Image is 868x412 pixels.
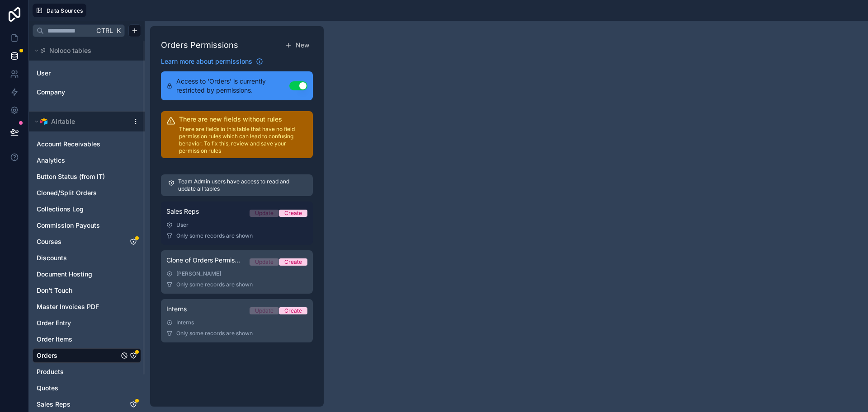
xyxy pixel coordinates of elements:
div: Order Entry [33,316,141,330]
a: Company [37,88,110,97]
p: There are fields in this table that have no field permission rules which can lead to confusing be... [179,126,307,154]
span: Order Items [37,335,72,344]
span: Document Hosting [37,270,92,279]
div: Orders [33,348,141,363]
a: Button Status (from IT) [37,172,119,181]
div: Interns [166,319,307,326]
a: Analytics [37,156,119,165]
a: Collections Log [37,205,119,214]
span: Clone of Orders Permission 1 [166,256,242,265]
span: Interns [166,304,187,314]
div: Button Status (from IT) [33,169,141,184]
button: Airtable LogoAirtable [33,115,128,128]
div: Create [284,258,302,266]
a: Products [37,367,119,376]
span: Cloned/Split Orders [37,188,97,197]
a: Commission Payouts [37,221,119,230]
span: Airtable [51,117,75,126]
span: Analytics [37,156,65,165]
a: Order Entry [37,318,119,328]
span: Products [37,367,64,376]
span: Commission Payouts [37,221,100,230]
a: Account Receivables [37,140,119,149]
span: Master Invoices PDF [37,302,99,311]
div: Company [33,85,141,99]
div: Products [33,365,141,379]
span: Orders [37,351,57,360]
span: Sales Reps [37,400,71,409]
a: Master Invoices PDF [37,302,119,311]
span: Access to 'Orders' is currently restricted by permissions. [176,77,289,95]
div: Document Hosting [33,267,141,281]
div: User [33,66,141,80]
a: Sales Reps [37,400,119,409]
div: Order Items [33,332,141,346]
h2: There are new fields without rules [179,115,307,124]
span: Courses [37,237,61,246]
button: Noloco tables [33,44,136,57]
span: Only some records are shown [176,330,253,337]
p: Team Admin users have access to read and update all tables [178,178,306,192]
div: Update [255,258,274,266]
a: User [37,69,110,78]
img: Airtable Logo [40,118,47,125]
a: Cloned/Split Orders [37,188,119,197]
span: Account Receivables [37,140,100,149]
span: New [296,41,309,50]
span: Only some records are shown [176,232,253,239]
span: Button Status (from IT) [37,172,105,181]
div: [PERSON_NAME] [166,270,307,277]
span: Company [37,88,65,97]
div: Collections Log [33,202,141,216]
div: Analytics [33,153,141,168]
div: Don't Touch [33,283,141,298]
a: Document Hosting [37,270,119,279]
span: Order Entry [37,318,71,328]
span: Don't Touch [37,286,72,295]
span: Quotes [37,384,58,393]
div: Create [284,210,302,217]
span: Data Sources [47,7,83,14]
span: Collections Log [37,205,84,214]
a: InternsUpdateCreateInternsOnly some records are shown [161,299,313,342]
a: Learn more about permissions [161,57,263,66]
a: Discounts [37,253,119,262]
a: Order Items [37,335,119,344]
span: Sales Reps [166,207,199,216]
div: Commission Payouts [33,218,141,233]
h1: Orders Permissions [161,39,238,51]
a: Don't Touch [37,286,119,295]
a: Quotes [37,384,119,393]
button: Data Sources [33,4,86,17]
span: User [37,69,51,78]
div: Create [284,307,302,314]
div: Sales Reps [33,397,141,412]
div: Cloned/Split Orders [33,186,141,200]
a: Orders [37,351,119,360]
div: Update [255,307,274,314]
div: Quotes [33,381,141,395]
span: Discounts [37,253,67,262]
div: Account Receivables [33,137,141,151]
a: Clone of Orders Permission 1UpdateCreate[PERSON_NAME]Only some records are shown [161,250,313,294]
span: Noloco tables [49,46,91,55]
span: Learn more about permissions [161,57,252,66]
button: New [281,37,313,53]
a: Courses [37,237,119,246]
span: Only some records are shown [176,281,253,288]
span: Ctrl [95,25,114,36]
div: Master Invoices PDF [33,300,141,314]
span: K [115,28,122,34]
div: Discounts [33,251,141,265]
div: Update [255,210,274,217]
a: Sales RepsUpdateCreateUserOnly some records are shown [161,201,313,245]
div: Courses [33,234,141,249]
div: User [166,221,307,229]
